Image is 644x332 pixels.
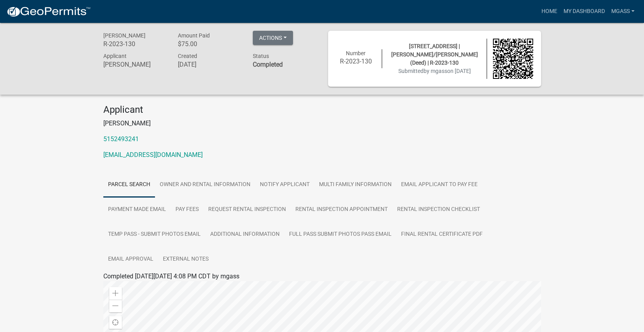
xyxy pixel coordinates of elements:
[336,58,376,65] h6: R-2023-130
[560,4,608,19] a: My Dashboard
[155,172,255,198] a: Owner and Rental Information
[253,53,269,59] span: Status
[178,32,210,39] span: Amount Paid
[392,197,485,222] a: Rental Inspection Checklist
[314,172,396,198] a: Multi Family Information
[103,61,166,68] h6: [PERSON_NAME]
[178,61,241,68] h6: [DATE]
[103,247,158,272] a: Email Approval
[178,40,241,48] h6: $75.00
[291,197,392,222] a: Rental Inspection Appointment
[178,53,197,59] span: Created
[103,197,171,222] a: Payment Made Email
[493,39,533,79] img: QR code
[103,222,205,247] a: Temp Pass - Submit photos Email
[396,222,487,247] a: Final Rental Certificate PDF
[158,247,213,272] a: External Notes
[103,53,127,59] span: Applicant
[253,31,293,45] button: Actions
[255,172,314,198] a: Notify Applicant
[109,316,122,329] div: Find my location
[203,197,291,222] a: Request Rental Inspection
[103,135,139,143] a: 5152493241
[103,151,203,159] a: [EMAIL_ADDRESS][DOMAIN_NAME]
[109,287,122,300] div: Zoom in
[346,50,366,56] span: Number
[103,119,541,128] p: [PERSON_NAME]
[103,272,239,280] span: Completed [DATE][DATE] 4:08 PM CDT by mgass
[398,68,471,74] span: Submitted on [DATE]
[608,4,638,19] a: mgass
[396,172,482,198] a: Email Applicant to Pay Fee
[205,222,284,247] a: Additional Information
[253,61,283,68] strong: Completed
[103,40,166,48] h6: R-2023-130
[391,43,478,66] span: [STREET_ADDRESS] | [PERSON_NAME]/[PERSON_NAME] (Deed) | R-2023-130
[424,68,447,74] span: by mgass
[103,32,146,39] span: [PERSON_NAME]
[109,300,122,312] div: Zoom out
[284,222,396,247] a: Full Pass Submit Photos Pass Email
[103,104,541,116] h4: Applicant
[103,172,155,198] a: Parcel search
[171,197,203,222] a: Pay Fees
[538,4,560,19] a: Home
